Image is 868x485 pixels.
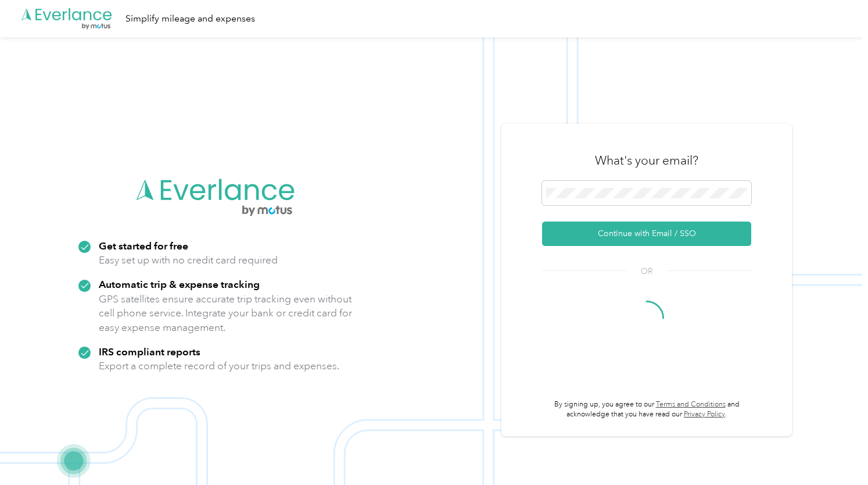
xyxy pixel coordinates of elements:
[99,292,353,335] p: GPS satellites ensure accurate trip tracking even without cell phone service. Integrate your bank...
[99,278,260,290] strong: Automatic trip & expense tracking
[542,222,751,246] button: Continue with Email / SSO
[626,265,667,277] span: OR
[99,240,188,252] strong: Get started for free
[656,400,726,409] a: Terms and Conditions
[99,359,339,373] p: Export a complete record of your trips and expenses.
[542,400,751,420] p: By signing up, you agree to our and acknowledge that you have read our .
[595,152,698,169] h3: What's your email?
[99,253,278,268] p: Easy set up with no credit card required
[125,12,255,26] div: Simplify mileage and expenses
[99,345,200,358] strong: IRS compliant reports
[684,410,725,419] a: Privacy Policy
